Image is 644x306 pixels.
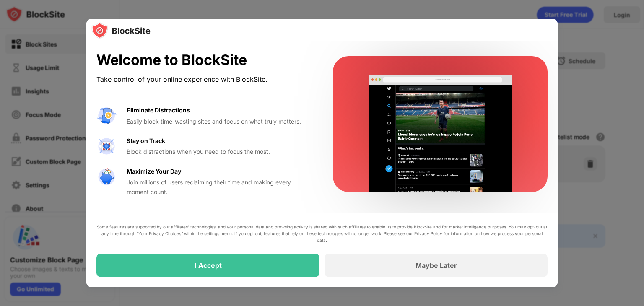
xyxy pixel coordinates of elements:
a: Privacy Policy [414,231,442,236]
img: value-avoid-distractions.svg [96,106,117,126]
div: Join millions of users reclaiming their time and making every moment count. [127,178,313,197]
div: Some features are supported by our affiliates’ technologies, and your personal data and browsing ... [96,223,548,244]
div: Stay on Track [127,136,165,145]
div: Eliminate Distractions [127,106,190,115]
img: value-safe-time.svg [96,167,117,187]
div: I Accept [195,261,222,270]
img: logo-blocksite.svg [91,22,151,39]
div: Maximize Your Day [127,167,181,176]
div: Easily block time-wasting sites and focus on what truly matters. [127,117,313,126]
div: Take control of your online experience with BlockSite. [96,73,313,86]
img: value-focus.svg [96,136,117,156]
div: Welcome to BlockSite [96,52,313,69]
div: Maybe Later [415,261,457,270]
div: Block distractions when you need to focus the most. [127,147,313,156]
